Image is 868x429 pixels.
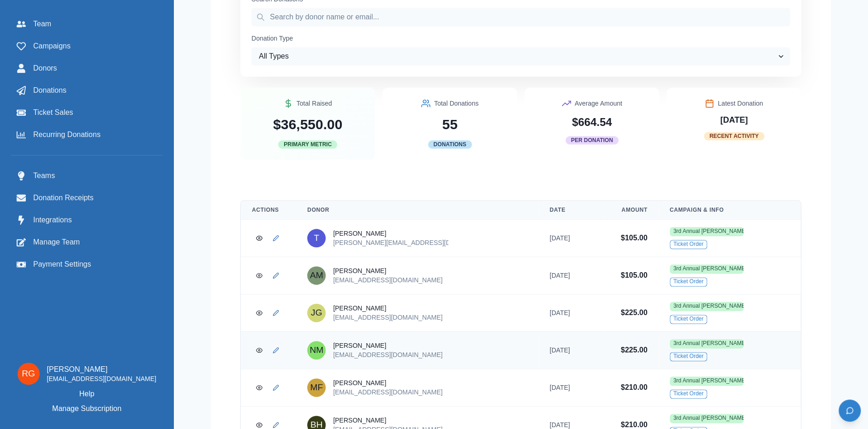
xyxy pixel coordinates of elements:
[442,114,458,135] p: 55
[252,268,267,283] a: View Donation
[252,231,267,245] a: View Donation
[659,201,801,220] th: Campaign & Info
[11,189,162,207] a: Donation Receipts
[33,129,101,140] span: Recurring Donations
[33,237,80,248] span: Manage Team
[52,403,121,414] p: Manage Subscription
[838,399,861,422] button: Open chat
[11,103,162,122] a: Ticket Sales
[268,380,283,395] a: Edit Donation
[670,315,707,324] span: Ticket Order
[310,383,323,392] div: Michael Ferrell
[670,240,707,249] span: Ticket Order
[614,308,648,317] p: $225.00
[670,227,743,236] a: 3rd Annual [PERSON_NAME] Foundation Golf Outing
[572,114,612,131] p: $664.54
[333,350,442,359] p: [EMAIL_ADDRESS][DOMAIN_NAME]
[670,389,707,399] span: Ticket Order
[11,81,162,100] a: Donations
[307,266,527,285] a: Alex Menendez[PERSON_NAME][EMAIL_ADDRESS][DOMAIN_NAME]
[333,313,442,322] p: [EMAIL_ADDRESS][DOMAIN_NAME]
[33,85,66,96] span: Donations
[33,214,72,226] span: Integrations
[550,383,592,392] p: [DATE]
[670,339,743,348] a: 3rd Annual [PERSON_NAME] Foundation Golf Outing
[434,99,479,108] p: Total Donations
[11,37,162,55] a: Campaigns
[428,140,472,149] span: Donations
[268,343,283,357] a: Edit Donation
[575,99,622,108] p: Average Amount
[670,277,707,286] span: Ticket Order
[333,341,442,350] p: [PERSON_NAME]
[11,15,162,33] a: Team
[11,59,162,77] a: Donors
[33,18,51,30] span: Team
[307,378,527,397] a: Michael Ferrell[PERSON_NAME][EMAIL_ADDRESS][DOMAIN_NAME]
[33,259,91,270] span: Payment Settings
[614,233,648,243] p: $105.00
[11,233,162,251] a: Manage Team
[333,238,448,247] p: [PERSON_NAME][EMAIL_ADDRESS][DOMAIN_NAME]
[614,346,648,355] p: $225.00
[310,271,323,280] div: Alex Menendez
[296,201,538,220] th: Donor
[33,170,55,181] span: Teams
[11,211,162,229] a: Integrations
[307,341,527,359] a: Nicholas Mlady[PERSON_NAME][EMAIL_ADDRESS][DOMAIN_NAME]
[333,266,442,275] p: [PERSON_NAME]
[670,302,743,311] a: 3rd Annual [PERSON_NAME] Foundation Golf Outing
[314,233,319,242] div: Tyler
[333,275,442,285] p: [EMAIL_ADDRESS][DOMAIN_NAME]
[251,8,790,26] input: Search by donor name or email...
[550,271,592,280] p: [DATE]
[297,99,332,108] p: Total Raised
[33,192,94,203] span: Donation Receipts
[47,364,156,375] p: [PERSON_NAME]
[33,41,71,52] span: Campaigns
[11,125,162,144] a: Recurring Donations
[539,201,603,220] th: Date
[252,305,267,320] a: View Donation
[11,255,162,274] a: Payment Settings
[33,107,73,118] span: Ticket Sales
[268,268,283,283] a: Edit Donation
[333,229,448,238] p: [PERSON_NAME]
[550,308,592,317] p: [DATE]
[278,140,337,149] span: Primary Metric
[309,346,323,354] div: Nicholas Mlady
[614,271,648,280] p: $105.00
[11,167,162,185] a: Teams
[603,201,659,220] th: Amount
[718,99,763,108] p: Latest Donation
[333,416,442,425] p: [PERSON_NAME]
[550,233,592,243] p: [DATE]
[670,376,743,386] a: 3rd Annual [PERSON_NAME] Foundation Golf Outing
[273,114,342,135] p: $36,550.00
[33,63,57,74] span: Donors
[670,352,707,361] span: Ticket Order
[241,201,296,220] th: Actions
[614,383,648,392] p: $210.00
[22,369,35,378] div: Richard P. Grimley
[311,308,322,317] div: Joe Grimley
[670,414,743,423] a: 3rd Annual [PERSON_NAME] Foundation Golf Outing
[333,387,442,397] p: [EMAIL_ADDRESS][DOMAIN_NAME]
[252,343,267,357] a: View Donation
[550,346,592,355] p: [DATE]
[565,136,618,144] span: Per Donation
[251,34,785,43] label: Donation Type
[307,304,527,322] a: Joe Grimley[PERSON_NAME][EMAIL_ADDRESS][DOMAIN_NAME]
[720,114,748,126] p: [DATE]
[268,305,283,320] a: Edit Donation
[47,375,156,383] p: [EMAIL_ADDRESS][DOMAIN_NAME]
[307,229,527,247] a: Tyler[PERSON_NAME][PERSON_NAME][EMAIL_ADDRESS][DOMAIN_NAME]
[252,380,267,395] a: View Donation
[268,231,283,245] a: Edit Donation
[670,264,743,274] a: 3rd Annual [PERSON_NAME] Foundation Golf Outing
[333,378,442,387] p: [PERSON_NAME]
[79,388,95,399] a: Help
[704,132,764,140] span: Recent Activity
[310,420,323,429] div: Brian Hixson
